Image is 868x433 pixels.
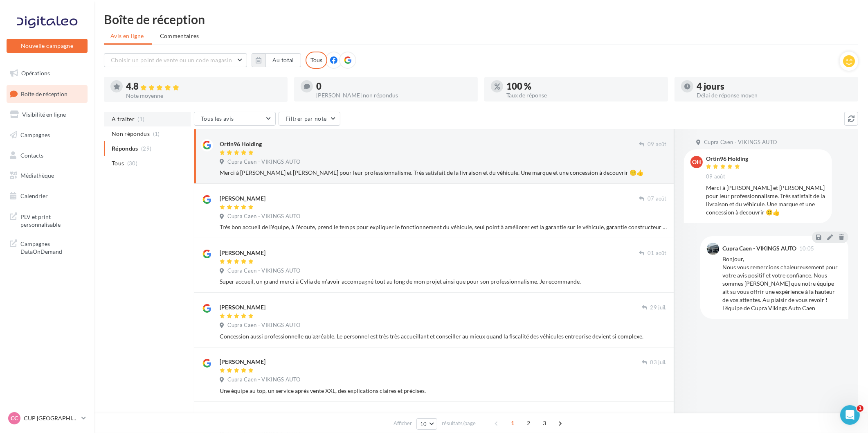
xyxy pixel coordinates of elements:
span: Opérations [21,70,50,77]
span: Cupra Caen - VIKINGS AUTO [227,376,300,383]
div: [PERSON_NAME] [220,249,265,257]
span: 10 [420,421,427,427]
div: Merci à [PERSON_NAME] et [PERSON_NAME] pour leur professionnalisme. Très satisfait de la livraiso... [706,184,825,216]
p: CUP [GEOGRAPHIC_DATA] [24,414,78,422]
span: 10:05 [799,246,814,251]
a: Calendrier [5,187,89,205]
div: [PERSON_NAME] [220,194,265,203]
span: Calendrier [20,192,48,199]
button: Au total [265,53,301,67]
a: PLV et print personnalisable [5,208,89,232]
span: Commentaires [160,32,199,40]
span: 3 [538,417,551,430]
span: Cupra Caen - VIKINGS AUTO [704,139,777,146]
a: CC CUP [GEOGRAPHIC_DATA] [7,410,88,426]
a: Campagnes DataOnDemand [5,235,89,259]
button: 10 [416,418,437,430]
div: Boîte de réception [104,13,858,25]
a: Contacts [5,147,89,164]
span: Contacts [20,151,43,158]
span: Cupra Caen - VIKINGS AUTO [227,322,300,329]
button: Tous les avis [194,112,276,126]
div: Taux de réponse [506,92,661,98]
div: Tous [306,52,327,69]
span: Visibilité en ligne [22,111,66,118]
span: (1) [138,116,145,122]
div: Note moyenne [126,93,281,99]
span: 07 août [648,195,667,203]
div: Une équipe au top, un service après vente XXL, des explications claires et précises. [220,387,667,395]
a: Visibilité en ligne [5,106,89,123]
button: Choisir un point de vente ou un code magasin [104,53,247,67]
span: Tous les avis [201,115,234,122]
div: Délai de réponse moyen [697,92,852,98]
button: Au total [252,53,301,67]
button: Nouvelle campagne [7,39,88,53]
div: Merci à [PERSON_NAME] et [PERSON_NAME] pour leur professionnalisme. Très satisfait de la livraiso... [220,169,667,177]
iframe: Intercom live chat [840,405,860,425]
span: 01 août [648,250,667,257]
span: 09 août [648,141,667,148]
a: Opérations [5,65,89,82]
span: Non répondus [112,130,150,138]
a: Médiathèque [5,167,89,184]
span: Tous [112,159,124,167]
span: résultats/page [442,419,476,427]
span: 2 [522,417,535,430]
span: Médiathèque [20,172,54,179]
span: (1) [153,131,160,137]
span: 1 [506,417,519,430]
span: 29 juil. [650,304,667,311]
div: [PERSON_NAME] [220,412,265,420]
a: Campagnes [5,126,89,144]
span: Cupra Caen - VIKINGS AUTO [227,213,300,220]
div: 100 % [506,82,661,91]
span: A traiter [112,115,135,123]
div: Ortin96 Holding [220,140,262,148]
span: Choisir un point de vente ou un code magasin [111,56,232,63]
button: Filtrer par note [279,112,340,126]
span: OH [692,158,701,166]
span: CC [11,414,18,422]
div: Bonjour, Nous vous remercions chaleureusement pour votre avis positif et votre confiance. Nous so... [722,255,842,312]
div: 4.8 [126,82,281,91]
span: 09 août [706,173,725,180]
span: 03 juil. [650,359,667,366]
div: 4 jours [697,82,852,91]
span: Campagnes DataOnDemand [20,238,84,256]
div: [PERSON_NAME] [220,303,265,311]
span: PLV et print personnalisable [20,211,84,229]
span: Campagnes [20,131,50,138]
a: Boîte de réception [5,85,89,103]
div: [PERSON_NAME] [220,358,265,366]
div: Très bon accueil de l'équipe, à l'écoute, prend le temps pour expliquer le fonctionnement du véhi... [220,223,667,231]
div: 0 [316,82,471,91]
span: Boîte de réception [21,90,67,97]
span: Afficher [394,419,412,427]
div: [PERSON_NAME] non répondus [316,92,471,98]
span: Cupra Caen - VIKINGS AUTO [227,267,300,275]
div: Super accueil, un grand merci à Cylia de m’avoir accompagné tout au long de mon projet ainsi que ... [220,277,667,286]
span: Cupra Caen - VIKINGS AUTO [227,158,300,166]
span: (30) [127,160,137,167]
div: Cupra Caen - VIKINGS AUTO [722,246,796,251]
div: Ortin96 Holding [706,156,748,162]
span: 1 [857,405,864,412]
div: Concession aussi professionnelle qu'agréable. Le personnel est très très accueillant et conseille... [220,332,667,341]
